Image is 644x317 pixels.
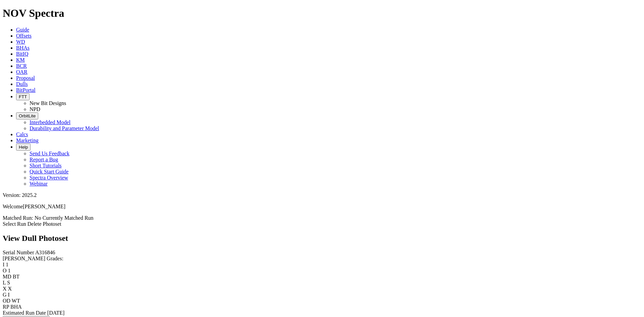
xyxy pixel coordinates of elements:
[30,151,69,156] a: Send Us Feedback
[16,33,32,39] a: Offsets
[16,75,35,81] a: Proposal
[16,45,30,51] a: BHAs
[3,221,26,227] a: Select Run
[3,256,641,262] div: [PERSON_NAME] Grades:
[16,39,25,45] a: WD
[13,274,19,279] span: BT
[19,145,28,150] span: Help
[23,204,65,209] span: [PERSON_NAME]
[30,100,66,106] a: New Bit Designs
[19,113,36,118] span: OrbitLite
[3,292,7,298] label: G
[30,157,58,162] a: Report a Bug
[16,57,25,63] a: KM
[30,169,68,174] a: Quick Start Guide
[19,94,27,99] span: FTT
[28,221,61,227] a: Delete Photoset
[8,286,12,292] span: X
[16,27,29,33] a: Guide
[3,280,6,285] label: L
[3,286,7,292] label: X
[16,131,28,137] a: Calcs
[3,304,9,310] label: RP
[3,215,33,221] span: Matched Run:
[3,310,46,316] label: Estimated Run Date
[3,268,7,273] label: O
[3,262,4,267] label: I
[16,69,28,75] a: OAR
[16,112,38,119] button: OrbitLite
[35,250,55,255] span: A316846
[30,181,48,187] a: Webinar
[3,298,10,304] label: OD
[3,204,641,210] p: Welcome
[30,119,70,125] a: Interbedded Model
[3,250,34,255] label: Serial Number
[3,274,11,279] label: MD
[7,280,10,285] span: S
[3,7,641,19] h1: NOV Spectra
[30,163,62,168] a: Short Tutorials
[30,125,99,131] a: Durability and Parameter Model
[3,192,641,198] div: Version: 2025.2
[12,298,20,304] span: WT
[8,292,10,298] span: I
[10,304,22,310] span: BHA
[8,268,11,273] span: 1
[3,234,641,243] h2: View Dull Photoset
[16,87,36,93] a: BitPortal
[16,63,27,69] a: BCR
[16,81,28,87] a: Dulls
[47,310,65,316] span: [DATE]
[30,106,40,112] a: NPD
[16,144,31,151] button: Help
[16,51,28,57] a: BitIQ
[6,262,8,267] span: 1
[30,175,68,180] a: Spectra Overview
[35,215,94,221] span: No Currently Matched Run
[16,93,30,100] button: FTT
[16,138,39,143] a: Marketing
